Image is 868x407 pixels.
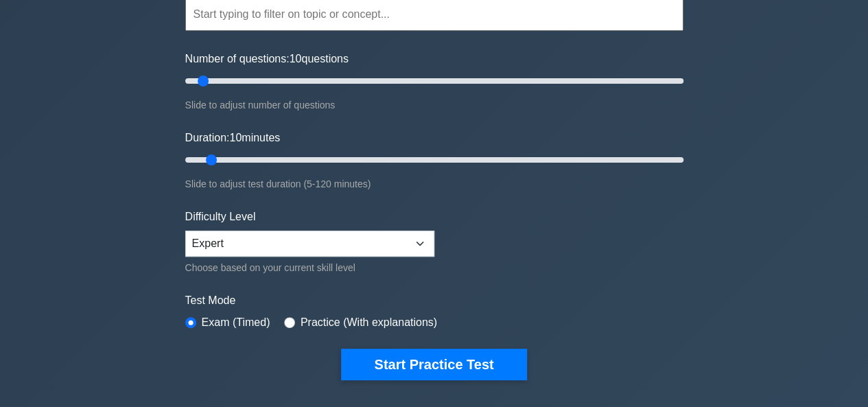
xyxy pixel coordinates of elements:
[185,209,256,225] label: Difficulty Level
[185,97,683,113] div: Slide to adjust number of questions
[185,130,281,146] label: Duration: minutes
[290,53,302,65] span: 10
[229,132,242,143] span: 10
[185,51,349,67] label: Number of questions: questions
[341,349,526,380] button: Start Practice Test
[185,176,683,192] div: Slide to adjust test duration (5-120 minutes)
[185,292,683,309] label: Test Mode
[202,314,270,331] label: Exam (Timed)
[301,314,437,331] label: Practice (With explanations)
[185,259,434,276] div: Choose based on your current skill level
